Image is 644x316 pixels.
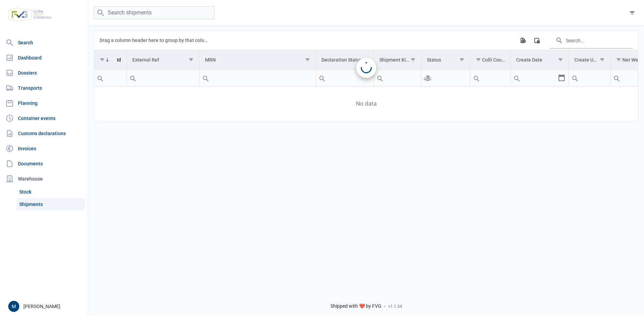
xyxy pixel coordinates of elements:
a: Dossiers [3,66,85,80]
td: Column Declaration Status [316,50,374,70]
div: Search box [200,70,212,86]
a: Documents [3,157,85,171]
div: Search box [511,70,523,86]
td: Filter cell [569,70,610,87]
span: Show filter options for column 'Net Weight' [616,57,621,62]
td: Filter cell [316,70,374,87]
input: Filter cell [511,70,558,86]
a: Container events [3,111,85,125]
td: Filter cell [199,70,316,87]
span: Show filter options for column 'Declaration Status' [363,57,368,62]
div: Search box [569,70,581,86]
div: Shipment Kind [379,57,410,63]
span: Show filter options for column 'Create Date' [558,57,563,62]
input: Search shipments [94,6,214,20]
a: Transports [3,81,85,95]
div: Search box [611,70,623,86]
div: Search box [421,70,434,86]
div: Column Chooser [531,34,543,46]
td: Column Id [94,50,126,70]
td: Filter cell [510,70,569,87]
span: Show filter options for column 'Shipment Kind' [410,57,416,62]
td: Column Colli Count [470,50,510,70]
img: FVG - Global freight forwarding [6,5,54,24]
div: filter [626,7,638,19]
span: Show filter options for column 'MRN' [305,57,310,62]
td: Column Status [421,50,470,70]
input: Filter cell [94,70,126,86]
div: Search box [470,70,483,86]
input: Filter cell [421,70,470,86]
div: Id [117,57,121,63]
td: Column Create User [569,50,610,70]
input: Filter cell [127,70,199,86]
a: Planning [3,96,85,110]
span: Show filter options for column 'Colli Count' [476,57,481,62]
td: Column Shipment Kind [374,50,421,70]
div: MRN [205,57,216,63]
input: Filter cell [374,70,421,86]
td: Filter cell [421,70,470,87]
div: [PERSON_NAME] [8,301,84,312]
input: Filter cell [200,70,316,86]
div: Select [558,70,566,86]
span: v1.1.34 [388,304,402,309]
div: Create User [574,57,599,63]
a: Customs declarations [3,127,85,140]
a: Shipments [17,198,85,210]
td: Column Create Date [510,50,569,70]
span: Show filter options for column 'Id' [100,57,105,62]
span: Shipped with ❤️ by FVG [330,303,381,309]
div: Search box [316,70,328,86]
div: Search box [94,70,106,86]
a: Invoices [3,142,85,155]
div: Loading... [361,62,372,73]
button: M [8,301,19,312]
a: Stock [17,186,85,198]
td: Filter cell [94,70,126,87]
div: Search box [374,70,386,86]
div: Create Date [516,57,542,63]
input: Filter cell [569,70,610,86]
div: Status [427,57,441,63]
div: Drag a column header here to group by that column [100,35,210,46]
td: Column External Ref [126,50,199,70]
div: Warehouse [3,172,85,186]
span: - [384,303,386,309]
td: Filter cell [470,70,510,87]
td: Column MRN [199,50,316,70]
a: Dashboard [3,51,85,65]
input: Search in the data grid [550,32,633,48]
div: Colli Count [482,57,505,63]
span: Show filter options for column 'Status' [459,57,464,62]
span: Show filter options for column 'External Ref' [188,57,194,62]
div: Declaration Status [321,57,362,63]
div: Export all data to Excel [517,34,529,46]
input: Filter cell [316,70,374,86]
a: Search [3,36,85,50]
div: Search box [127,70,139,86]
div: External Ref [132,57,159,63]
input: Filter cell [470,70,510,86]
td: Filter cell [126,70,199,87]
span: No data [94,100,638,108]
td: Filter cell [374,70,421,87]
span: Show filter options for column 'Create User' [600,57,605,62]
div: Data grid toolbar [100,31,633,50]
